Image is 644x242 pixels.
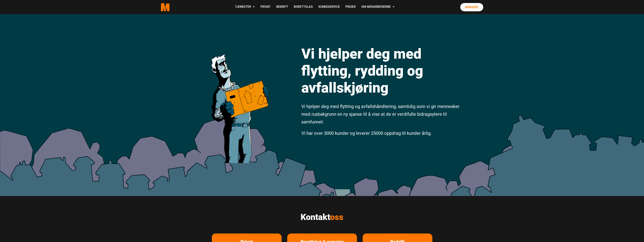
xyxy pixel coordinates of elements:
a: Priser [343,0,358,14]
a: Bedrift [273,0,291,14]
h1: Vi hjelper deg med flytting, rydding og avfallskjøring [301,45,461,96]
h2: Kontakt [212,212,432,222]
img: medarbeiderne man icon optimized [207,37,272,163]
a: Privat [258,0,273,14]
span: oss [330,212,343,222]
span: Vi hjelper deg med flytting og avfallshåndtering, samtidig som vi gir mennesker med rusbakgrunn e... [301,104,459,125]
a: Om Medarbeiderne [358,0,397,14]
a: Kundeservice [316,0,343,14]
a: Tjenester [232,0,258,14]
a: Minside [460,3,483,11]
span: Vi har over 3000 kunder og leverer 25000 oppdrag til kunder årlig. [301,131,432,136]
a: Borettslag [291,0,316,14]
